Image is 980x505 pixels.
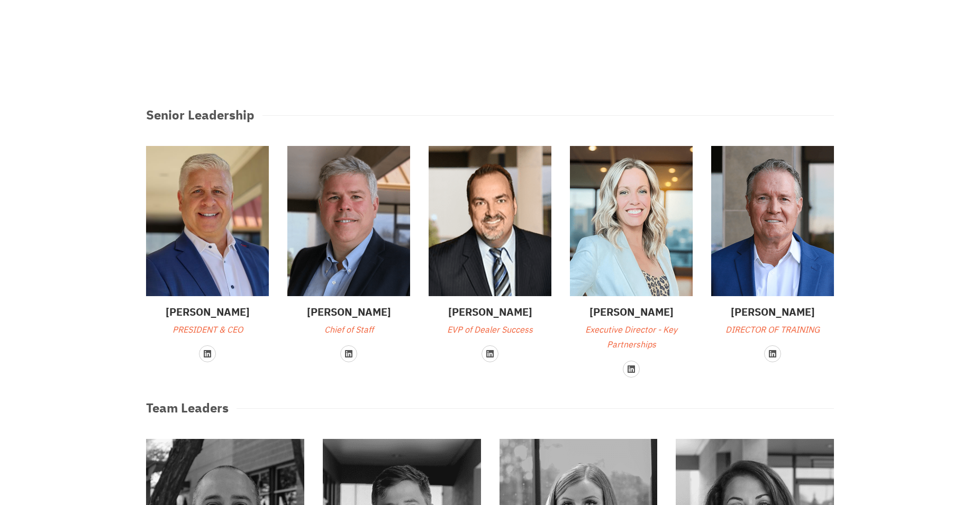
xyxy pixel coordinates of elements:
p: Chief of Staff [287,323,410,338]
h3: [PERSON_NAME] [146,304,269,320]
h3: [PERSON_NAME] [429,304,551,320]
p: PRESIDENT & CEO [146,323,269,338]
h3: Senior Leadership [146,106,255,125]
p: DIRECTOR OF TRAINING [711,323,834,338]
h3: Team Leaders [146,399,229,418]
h3: [PERSON_NAME] [711,304,834,320]
p: EVP of Dealer Success [429,323,551,338]
h3: [PERSON_NAME] [287,304,410,320]
span: Executive Director - Key Partnerships [585,324,677,352]
h3: [PERSON_NAME] [570,304,693,320]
